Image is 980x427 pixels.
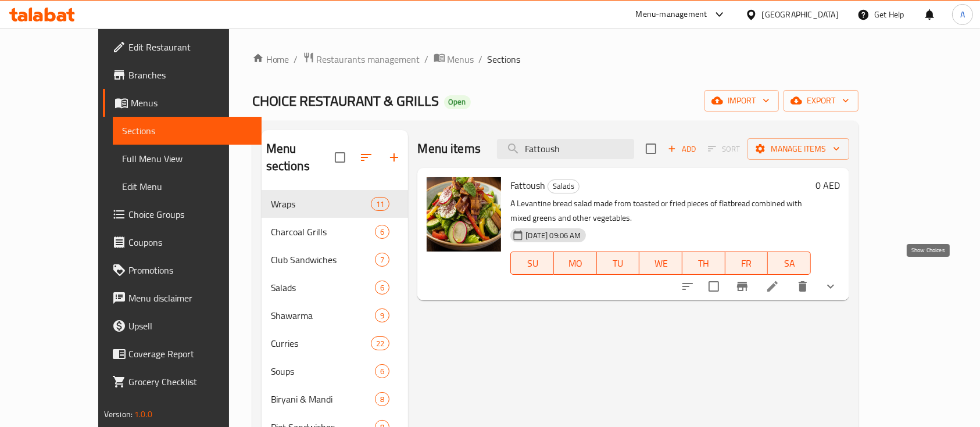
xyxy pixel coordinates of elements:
[103,312,262,340] a: Upsell
[510,196,811,225] p: A Levantine bread salad made from toasted or fried pieces of flatbread combined with mixed greens...
[131,96,253,110] span: Menus
[128,291,253,305] span: Menu disclaimer
[375,366,389,377] span: 6
[762,8,839,21] div: [GEOGRAPHIC_DATA]
[380,143,408,171] button: Add section
[271,392,375,406] div: Biryani & Mandi
[104,407,133,422] span: Version:
[375,394,389,405] span: 8
[704,90,779,112] button: import
[425,52,429,66] li: /
[728,272,756,300] button: Branch-specific-item
[730,255,764,272] span: FR
[122,124,253,138] span: Sections
[134,407,152,422] span: 1.0.0
[271,364,375,378] span: Soups
[375,282,389,293] span: 6
[375,310,389,321] span: 9
[766,279,779,293] a: Edit menu item
[714,94,770,108] span: import
[271,253,375,267] span: Club Sandwiches
[479,52,483,66] li: /
[271,308,375,322] div: Shawarma
[266,140,335,175] h2: Menu sections
[252,52,289,66] a: Home
[328,145,352,170] span: Select all sections
[262,218,409,246] div: Charcoal Grills6
[559,255,592,272] span: MO
[816,177,840,193] h6: 0 AED
[488,52,521,66] span: Sections
[768,252,811,275] button: SA
[262,246,409,274] div: Club Sandwiches7
[252,52,859,67] nav: breadcrumb
[252,88,439,114] span: CHOICE RESTAURANT & GRILLS
[375,364,389,378] div: items
[103,340,262,368] a: Coverage Report
[417,140,481,157] h2: Menu items
[103,284,262,312] a: Menu disclaimer
[262,329,409,357] div: Curries22
[747,138,849,160] button: Manage items
[103,33,262,61] a: Edit Restaurant
[784,90,859,112] button: export
[682,252,725,275] button: TH
[262,190,409,218] div: Wraps11
[103,228,262,256] a: Coupons
[303,52,420,67] a: Restaurants management
[639,252,682,275] button: WE
[294,52,298,66] li: /
[666,142,698,156] span: Add
[103,200,262,228] a: Choice Groups
[497,139,634,159] input: search
[427,177,501,252] img: Fattoush
[375,392,389,406] div: items
[644,255,678,272] span: WE
[113,117,262,145] a: Sections
[444,97,471,107] span: Open
[262,274,409,302] div: Salads6
[375,308,389,322] div: items
[636,8,707,21] div: Menu-management
[371,336,389,350] div: items
[725,252,768,275] button: FR
[510,252,554,275] button: SU
[128,207,253,221] span: Choice Groups
[128,347,253,361] span: Coverage Report
[113,145,262,173] a: Full Menu View
[262,302,409,329] div: Shawarma9
[639,137,663,161] span: Select section
[674,272,702,300] button: sort-choices
[663,140,700,158] button: Add
[271,336,371,350] div: Curries
[960,8,965,21] span: A
[793,94,849,108] span: export
[262,385,409,413] div: Biryani & Mandi8
[371,197,389,211] div: items
[122,180,253,193] span: Edit Menu
[700,140,747,158] span: Select section first
[663,140,700,158] span: Add item
[317,52,420,66] span: Restaurants management
[817,272,845,300] button: show more
[122,152,253,166] span: Full Menu View
[103,61,262,89] a: Branches
[554,252,597,275] button: MO
[271,197,371,211] span: Wraps
[271,225,375,239] div: Charcoal Grills
[371,199,389,210] span: 11
[448,52,474,66] span: Menus
[510,177,545,194] span: Fattoush
[375,253,389,267] div: items
[757,142,840,156] span: Manage items
[271,281,375,295] span: Salads
[128,235,253,249] span: Coupons
[702,274,726,299] span: Select to update
[128,319,253,333] span: Upsell
[128,68,253,82] span: Branches
[548,180,580,193] div: Salads
[103,256,262,284] a: Promotions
